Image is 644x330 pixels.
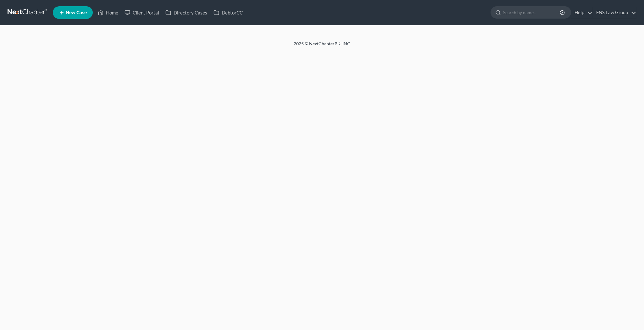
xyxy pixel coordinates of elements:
a: Directory Cases [162,7,210,18]
a: Home [95,7,121,18]
a: Help [571,7,592,18]
a: FNS Law Group [593,7,636,18]
a: DebtorCC [210,7,246,18]
div: 2025 © NextChapterBK, INC [143,41,501,52]
span: New Case [66,10,87,15]
a: Client Portal [121,7,162,18]
input: Search by name... [503,7,561,18]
